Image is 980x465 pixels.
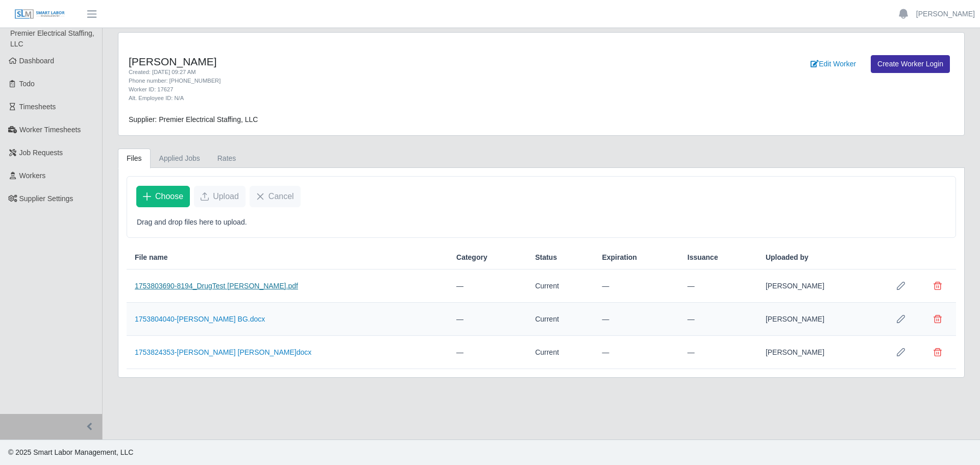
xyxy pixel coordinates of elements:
[448,336,527,369] td: —
[19,80,35,88] span: Todo
[804,55,863,73] a: Edit Worker
[209,149,245,168] a: Rates
[10,29,94,48] span: Premier Electrical Staffing, LLC
[135,252,168,263] span: File name
[19,194,73,203] span: Supplier Settings
[535,252,557,263] span: Status
[927,309,948,329] button: Delete file
[14,9,65,20] img: SLM Logo
[757,336,883,369] td: [PERSON_NAME]
[891,342,911,362] button: Row Edit
[135,348,311,356] a: 1753824353-[PERSON_NAME] [PERSON_NAME]docx
[679,303,757,336] td: —
[194,186,246,207] button: Upload
[594,303,679,336] td: —
[679,270,757,303] td: —
[137,217,946,228] p: Drag and drop files here to upload.
[766,252,808,263] span: Uploaded by
[19,149,63,157] span: Job Requests
[688,252,718,263] span: Issuance
[602,252,636,263] span: Expiration
[448,270,527,303] td: —
[135,282,298,290] a: 1753803690-8194_DrugTest [PERSON_NAME].pdf
[129,77,604,85] div: Phone number: [PHONE_NUMBER]
[129,94,604,103] div: Alt. Employee ID: N/A
[916,9,975,19] a: [PERSON_NAME]
[927,276,948,296] button: Delete file
[527,303,594,336] td: Current
[129,55,604,68] h4: [PERSON_NAME]
[136,186,190,207] button: Choose
[19,103,56,111] span: Timesheets
[594,336,679,369] td: —
[129,68,604,77] div: Created: [DATE] 09:27 AM
[250,186,301,207] button: Cancel
[448,303,527,336] td: —
[594,270,679,303] td: —
[19,126,81,134] span: Worker Timesheets
[527,270,594,303] td: Current
[129,115,258,124] span: Supplier: Premier Electrical Staffing, LLC
[155,190,183,203] span: Choose
[927,342,948,362] button: Delete file
[151,149,209,168] a: Applied Jobs
[118,149,151,168] a: Files
[527,336,594,369] td: Current
[679,336,757,369] td: —
[757,270,883,303] td: [PERSON_NAME]
[891,309,911,329] button: Row Edit
[19,57,55,65] span: Dashboard
[456,252,487,263] span: Category
[8,448,133,456] span: © 2025 Smart Labor Management, LLC
[129,85,604,94] div: Worker ID: 17627
[268,190,294,203] span: Cancel
[213,190,239,203] span: Upload
[135,315,265,323] a: 1753804040-[PERSON_NAME] BG.docx
[19,172,46,180] span: Workers
[871,55,950,73] a: Create Worker Login
[757,303,883,336] td: [PERSON_NAME]
[891,276,911,296] button: Row Edit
